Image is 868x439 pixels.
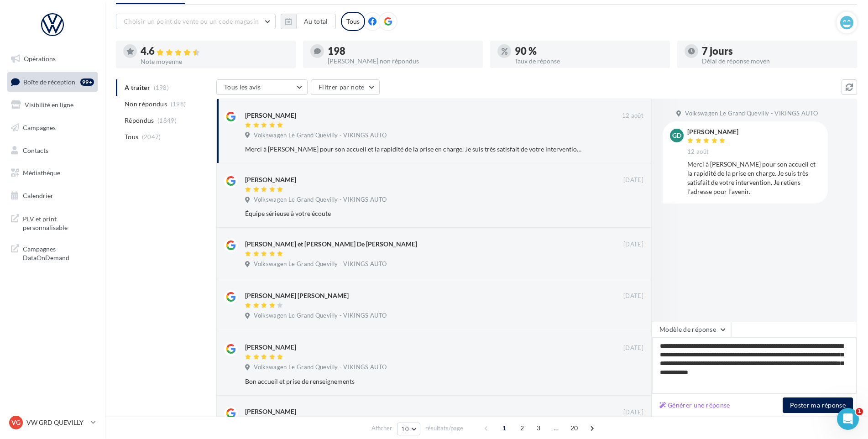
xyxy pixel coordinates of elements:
div: 198 [328,46,476,56]
span: Volkswagen Le Grand Quevilly - VIKINGS AUTO [685,110,818,118]
div: 4.6 [141,46,288,57]
span: 2 [515,421,529,435]
a: Médiathèque [5,163,99,183]
a: Contacts [5,141,99,160]
p: VW GRD QUEVILLY [26,418,87,427]
span: 12 août [622,112,643,120]
div: [PERSON_NAME] [245,111,296,120]
span: Contacts [23,146,48,154]
a: Boîte de réception99+ [5,72,99,92]
span: Opérations [24,55,56,63]
a: VG VW GRD QUEVILLY [7,414,98,431]
span: gd [672,131,681,140]
span: Calendrier [23,192,53,199]
span: [DATE] [623,292,643,300]
span: Volkswagen Le Grand Quevilly - VIKINGS AUTO [254,131,387,140]
span: 1 [856,408,863,415]
span: Boîte de réception [23,78,75,85]
span: Campagnes DataOnDemand [23,243,94,262]
span: [DATE] [623,344,643,352]
span: 10 [401,425,409,433]
iframe: Intercom live chat [837,408,859,430]
button: 10 [397,423,420,435]
button: Tous les avis [216,79,308,95]
span: Médiathèque [23,169,60,177]
span: ... [549,421,564,435]
div: Délai de réponse moyen [702,58,850,64]
button: Au total [281,14,336,29]
span: Répondus [125,116,154,125]
span: Volkswagen Le Grand Quevilly - VIKINGS AUTO [254,196,387,204]
span: Campagnes [23,124,56,131]
a: Campagnes [5,118,99,137]
span: (1849) [157,117,177,124]
a: PLV et print personnalisable [5,209,99,236]
button: Au total [296,14,336,29]
div: Équipe sérieuse à votre écoute [245,209,584,218]
div: [PERSON_NAME] [245,343,296,352]
button: Choisir un point de vente ou un code magasin [116,14,276,29]
button: Modèle de réponse [652,322,731,337]
div: [PERSON_NAME] [PERSON_NAME] [245,291,349,300]
a: Visibilité en ligne [5,95,99,115]
span: Volkswagen Le Grand Quevilly - VIKINGS AUTO [254,312,387,320]
span: [DATE] [623,408,643,417]
div: Bon accueil et prise de renseignements [245,377,584,386]
span: Volkswagen Le Grand Quevilly - VIKINGS AUTO [254,260,387,268]
div: Taux de réponse [515,58,663,64]
div: Tous [341,12,365,31]
span: [DATE] [623,240,643,249]
span: Afficher [371,424,392,433]
span: PLV et print personnalisable [23,213,94,232]
div: [PERSON_NAME] [245,175,296,184]
div: [PERSON_NAME] non répondus [328,58,476,64]
div: 7 jours [702,46,850,56]
span: (198) [171,100,186,108]
span: Tous les avis [224,83,261,91]
button: Filtrer par note [311,79,380,95]
span: Visibilité en ligne [25,101,73,109]
div: 99+ [80,78,94,86]
a: Calendrier [5,186,99,205]
div: 90 % [515,46,663,56]
span: (2047) [142,133,161,141]
button: Poster ma réponse [783,397,853,413]
span: 12 août [687,148,709,156]
div: Merci à [PERSON_NAME] pour son accueil et la rapidité de la prise en charge. Je suis très satisfa... [687,160,821,196]
span: Choisir un point de vente ou un code magasin [124,17,259,25]
div: Merci à [PERSON_NAME] pour son accueil et la rapidité de la prise en charge. Je suis très satisfa... [245,145,584,154]
span: Volkswagen Le Grand Quevilly - VIKINGS AUTO [254,363,387,371]
button: Générer une réponse [656,400,734,411]
div: [PERSON_NAME] et [PERSON_NAME] De [PERSON_NAME] [245,240,417,249]
span: 1 [497,421,512,435]
a: Opérations [5,49,99,68]
div: [PERSON_NAME] [245,407,296,416]
span: résultats/page [425,424,463,433]
span: Non répondus [125,99,167,109]
span: Tous [125,132,138,141]
span: 20 [567,421,582,435]
div: Note moyenne [141,58,288,65]
span: VG [11,418,21,427]
span: [DATE] [623,176,643,184]
a: Campagnes DataOnDemand [5,239,99,266]
span: 3 [531,421,546,435]
div: [PERSON_NAME] [687,129,738,135]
